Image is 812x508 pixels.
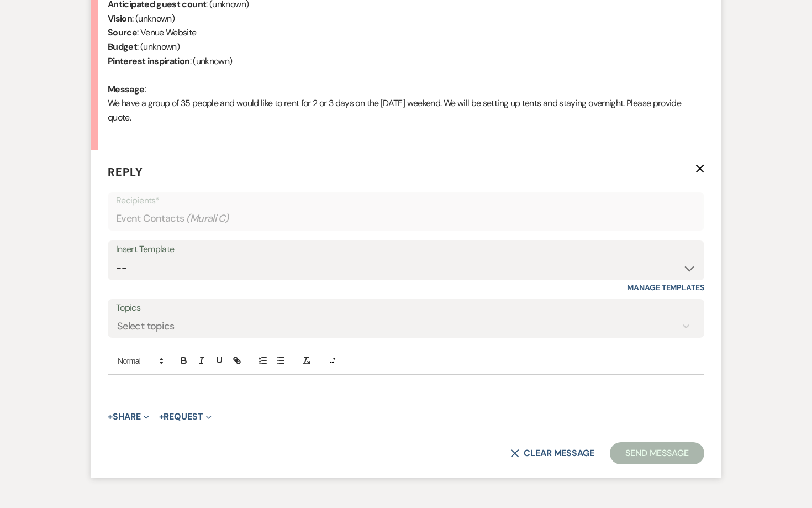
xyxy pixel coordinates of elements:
b: Budget [108,41,137,53]
span: + [108,412,113,421]
div: Insert Template [116,242,696,258]
span: ( Murali C ) [186,211,229,226]
button: Share [108,412,149,421]
div: Select topics [117,319,175,334]
b: Vision [108,13,132,24]
a: Manage Templates [627,282,704,292]
div: Event Contacts [116,208,696,229]
p: Recipients* [116,193,696,208]
b: Message [108,83,145,95]
b: Source [108,27,137,38]
button: Clear message [510,449,594,458]
label: Topics [116,300,696,316]
span: Reply [108,165,143,179]
b: Pinterest inspiration [108,55,190,67]
button: Send Message [610,442,704,464]
button: Request [159,412,212,421]
span: + [159,412,164,421]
